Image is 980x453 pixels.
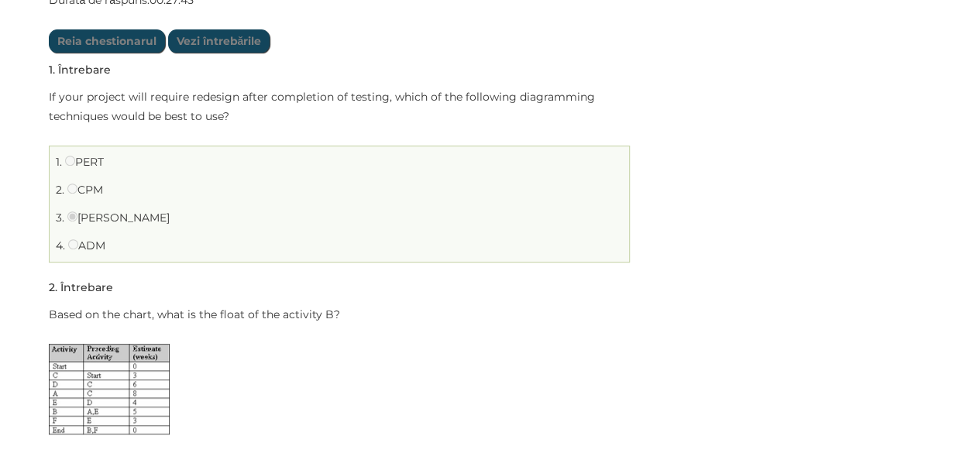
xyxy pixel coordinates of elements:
[56,183,64,197] span: 2.
[49,280,55,294] span: 2
[68,239,78,249] input: ADM
[67,184,77,194] input: CPM
[49,282,113,293] h5: . Întrebare
[65,156,75,166] input: PERT
[68,239,105,252] label: ADM
[49,29,165,53] input: Reia chestionarul
[56,155,62,169] span: 1.
[49,64,111,76] h5: . Întrebare
[56,211,64,225] span: 3.
[168,29,270,53] input: Vezi întrebările
[49,88,630,126] p: If your project will require redesign after completion of testing, which of the following diagram...
[65,155,104,169] label: PERT
[49,305,630,324] p: Based on the chart, what is the float of the activity B?
[49,63,53,77] span: 1
[56,239,65,252] span: 4.
[67,183,103,197] label: CPM
[67,211,170,225] label: [PERSON_NAME]
[67,211,77,221] input: [PERSON_NAME]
